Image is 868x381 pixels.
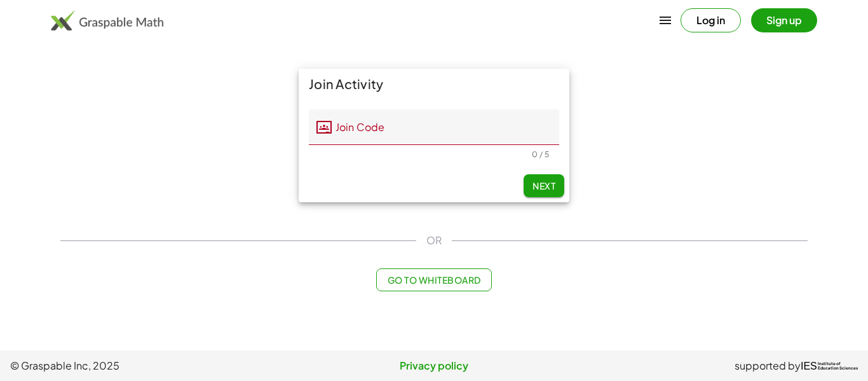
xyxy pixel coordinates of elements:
span: © Graspable Inc, 2025 [10,358,293,373]
button: Sign up [751,8,817,32]
a: IESInstitute ofEducation Sciences [801,358,858,373]
button: Go to Whiteboard [376,268,491,291]
div: 0 / 5 [532,149,549,159]
button: Next [524,174,564,197]
a: Privacy policy [293,358,576,373]
div: Join Activity [299,69,569,99]
span: Next [532,180,555,191]
span: supported by [735,358,801,373]
button: Log in [681,8,741,32]
span: OR [426,233,442,248]
span: Go to Whiteboard [387,274,480,286]
span: IES [801,360,817,372]
span: Institute of Education Sciences [818,362,858,371]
